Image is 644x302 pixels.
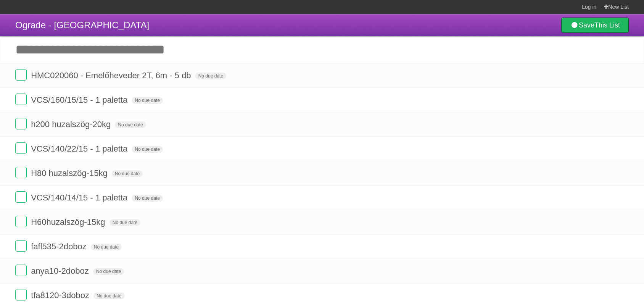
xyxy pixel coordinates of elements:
[15,289,27,300] label: Done
[31,193,129,202] span: VCS/140/14/15 - 1 paletta
[91,244,122,250] span: No due date
[112,170,143,177] span: No due date
[93,292,124,299] span: No due date
[561,18,629,33] a: SaveThis List
[93,268,124,275] span: No due date
[31,168,109,178] span: H80 huzalszög-15kg
[15,142,27,154] label: Done
[195,73,226,79] span: No due date
[15,118,27,129] label: Done
[15,240,27,252] label: Done
[15,69,27,81] label: Done
[15,20,149,30] span: Ograde - [GEOGRAPHIC_DATA]
[132,97,163,104] span: No due date
[31,144,129,153] span: VCS/140/22/15 - 1 paletta
[15,94,27,105] label: Done
[132,195,163,202] span: No due date
[109,219,140,226] span: No due date
[31,95,129,105] span: VCS/160/15/15 - 1 paletta
[31,266,91,276] span: anya10-2doboz
[132,146,163,153] span: No due date
[15,191,27,203] label: Done
[31,242,89,251] span: fafl535-2doboz
[31,120,113,129] span: h200 huzalszög-20kg
[115,121,146,128] span: No due date
[31,71,193,80] span: HMC020060 - Emelőheveder 2T, 6m - 5 db
[15,167,27,178] label: Done
[15,265,27,276] label: Done
[594,21,620,29] b: This List
[15,216,27,227] label: Done
[31,291,91,300] span: tfa8120-3doboz
[31,217,107,227] span: H60huzalszög-15kg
